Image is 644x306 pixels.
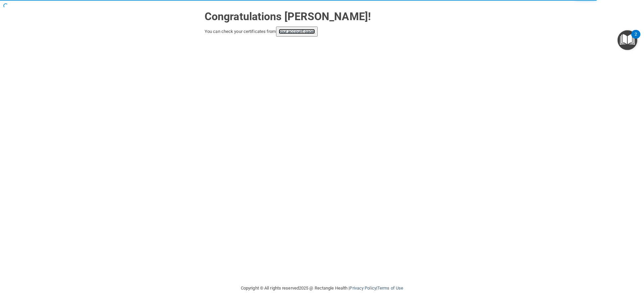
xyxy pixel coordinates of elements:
[279,29,315,34] a: your account page!
[635,34,637,43] div: 2
[377,286,403,291] a: Terms of Use
[276,27,318,37] button: your account page!
[350,286,376,291] a: Privacy Policy
[205,27,439,37] div: You can check your certificates from
[200,277,444,299] div: Copyright © All rights reserved 2025 @ Rectangle Health | |
[618,30,637,50] button: Open Resource Center, 2 new notifications
[205,10,371,23] strong: Congratulations [PERSON_NAME]!
[528,258,636,285] iframe: Drift Widget Chat Controller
